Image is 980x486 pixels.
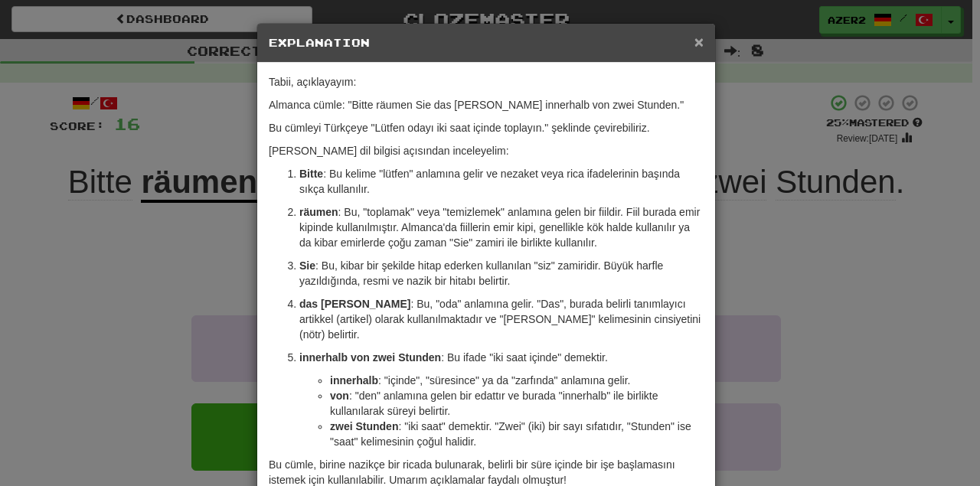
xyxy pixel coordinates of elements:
[269,74,704,90] p: Tabii, açıklayayım:
[330,390,349,402] strong: von
[694,33,704,51] span: ×
[330,420,398,432] strong: zwei Stunden
[299,350,704,365] p: : Bu ifade "iki saat içinde" demektir.
[269,35,704,51] h5: Explanation
[330,374,378,387] strong: innerhalb
[299,166,704,197] p: : Bu kelime "lütfen" anlamına gelir ve nezaket veya rica ifadelerinin başında sıkça kullanılır.
[299,296,704,342] p: : Bu, "oda" anlamına gelir. "Das", burada belirli tanımlayıcı artikkel (artikel) olarak kullanılm...
[299,258,704,289] p: : Bu, kibar bir şekilde hitap ederken kullanılan "siz" zamiridir. Büyük harfle yazıldığında, resm...
[269,143,704,158] p: [PERSON_NAME] dil bilgisi açısından inceleyelim:
[330,388,704,419] li: : "den" anlamına gelen bir edattır ve burada "innerhalb" ile birlikte kullanılarak süreyi belirtir.
[299,206,338,218] strong: räumen
[269,120,704,135] p: Bu cümleyi Türkçeye "Lütfen odayı iki saat içinde toplayın." şeklinde çevirebiliriz.
[269,97,704,113] p: Almanca cümle: "Bitte räumen Sie das [PERSON_NAME] innerhalb von zwei Stunden."
[330,419,704,449] li: : "iki saat" demektir. "Zwei" (iki) bir sayı sıfatıdır, "Stunden" ise "saat" kelimesinin çoğul ha...
[330,373,704,388] li: : "içinde", "süresince" ya da "zarfında" anlamına gelir.
[299,204,704,250] p: : Bu, "toplamak" veya "temizlemek" anlamına gelen bir fiildir. Fiil burada emir kipinde kullanılm...
[694,34,704,50] button: Close
[299,298,410,310] strong: das [PERSON_NAME]
[299,168,323,180] strong: Bitte
[299,259,315,272] strong: Sie
[299,351,441,364] strong: innerhalb von zwei Stunden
